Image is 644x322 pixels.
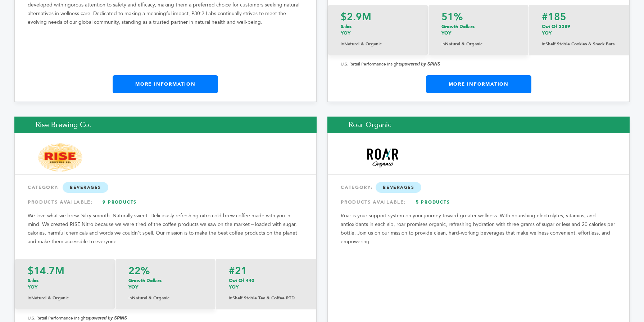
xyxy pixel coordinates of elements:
[14,117,317,133] h2: Rise Brewing Co.
[128,284,138,290] span: YOY
[341,60,616,68] p: U.S. Retail Performance Insights
[229,266,303,276] p: #21
[441,12,516,22] p: 51%
[128,294,203,302] p: Natural & Organic
[28,196,303,209] div: PRODUCTS AVAILABLE:
[229,295,232,301] span: in
[128,266,203,276] p: 22%
[128,295,132,301] span: in
[95,196,145,209] a: 9 Products
[341,40,415,48] p: Natural & Organic
[113,75,218,93] a: More Information
[441,41,445,47] span: in
[229,277,303,290] p: Out of 440
[28,294,102,302] p: Natural & Organic
[542,41,545,47] span: in
[542,12,616,22] p: #185
[28,181,303,194] div: CATEGORY:
[36,142,85,173] img: Rise Brewing Co.
[28,295,31,301] span: in
[542,30,552,36] span: YOY
[28,266,102,276] p: $14.7M
[327,117,630,133] h2: Roar Organic
[341,212,616,246] p: Roar is your support system on your journey toward greater wellness. With nourishing electrolytes...
[341,12,415,22] p: $2.9M
[63,182,108,193] span: Beverages
[128,277,203,290] p: Growth Dollars
[89,316,127,321] strong: powered by SPINS
[542,40,616,48] p: Shelf Stable Cookies & Snack Bars
[341,23,415,36] p: Sales
[376,182,421,193] span: Beverages
[28,277,102,290] p: Sales
[341,41,344,47] span: in
[341,30,350,36] span: YOY
[349,145,416,170] img: Roar Organic
[341,196,616,209] div: PRODUCTS AVAILABLE:
[441,40,516,48] p: Natural & Organic
[408,196,458,209] a: 5 Products
[426,75,531,93] a: More Information
[441,23,516,36] p: Growth Dollars
[229,294,303,302] p: Shelf Stable Tea & Coffee RTD
[28,212,303,246] p: We love what we brew. Silky smooth. Naturally sweet. Deliciously refreshing nitro cold brew coffe...
[402,62,440,67] strong: powered by SPINS
[542,23,616,36] p: Out of 2289
[28,284,37,290] span: YOY
[341,181,616,194] div: CATEGORY:
[229,284,239,290] span: YOY
[441,30,451,36] span: YOY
